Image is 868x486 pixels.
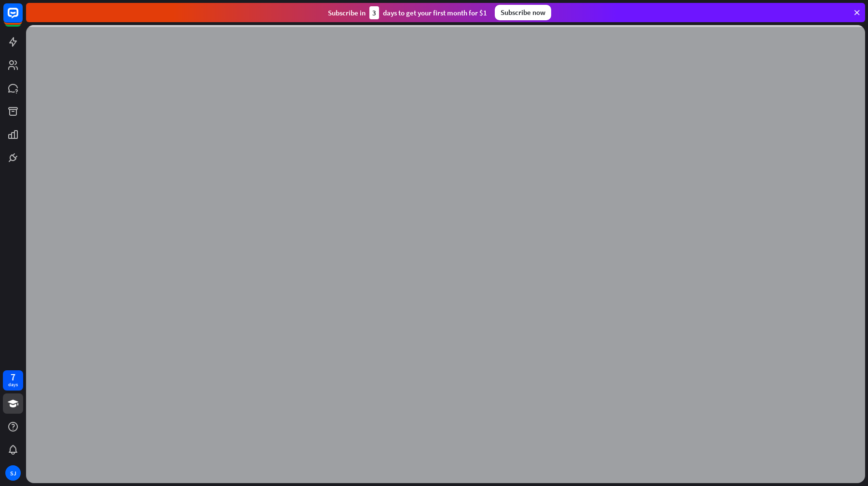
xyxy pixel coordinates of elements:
[369,6,379,19] div: 3
[8,381,18,388] div: days
[5,465,21,481] div: SJ
[11,373,15,381] div: 7
[495,5,551,20] div: Subscribe now
[3,370,23,391] a: 7 days
[328,6,487,19] div: Subscribe in days to get your first month for $1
